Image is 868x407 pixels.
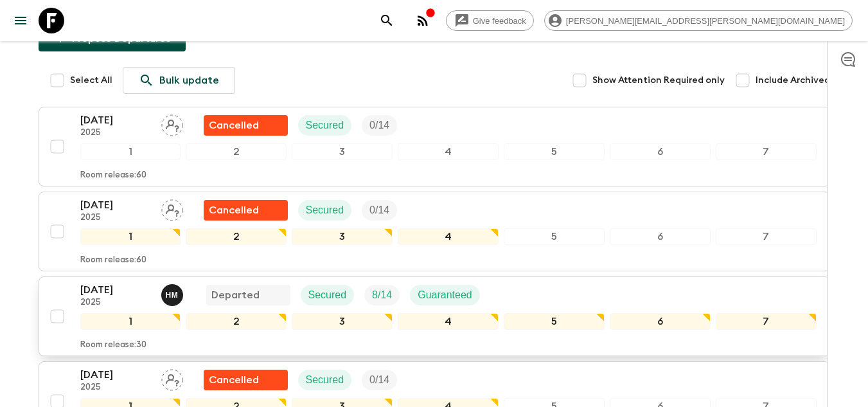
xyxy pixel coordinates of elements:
span: Assign pack leader [161,203,183,213]
p: Room release: 30 [80,340,146,350]
p: Guaranteed [418,287,472,303]
div: Flash Pack cancellation [204,115,288,136]
div: Secured [298,370,352,390]
p: [DATE] [80,113,151,128]
div: 4 [398,313,499,330]
span: Give feedback [466,16,533,26]
p: 0 / 14 [369,118,389,133]
p: Secured [306,372,344,388]
p: 2025 [80,213,151,223]
p: [DATE] [80,367,151,383]
div: 3 [292,143,393,160]
div: Trip Fill [362,200,397,221]
button: search adventures [374,8,400,33]
div: 1 [80,313,181,330]
p: 2025 [80,383,151,393]
span: Include Archived [756,74,830,87]
div: 2 [186,143,287,160]
span: Assign pack leader [161,118,183,129]
div: 2 [186,313,287,330]
a: Bulk update [123,67,235,94]
div: Flash Pack cancellation [204,200,288,221]
button: menu [8,8,33,33]
p: 0 / 14 [369,372,389,388]
p: Secured [306,203,344,218]
button: [DATE]2025Assign pack leaderFlash Pack cancellationSecuredTrip Fill1234567Room release:60 [39,107,830,186]
div: 1 [80,228,181,245]
button: [DATE]2025Assign pack leaderFlash Pack cancellationSecuredTrip Fill1234567Room release:60 [39,192,830,271]
div: 4 [398,228,499,245]
span: Assign pack leader [161,373,183,383]
span: Select All [70,74,112,87]
div: 7 [716,228,817,245]
div: Secured [298,115,352,136]
div: Secured [298,200,352,221]
p: Room release: 60 [80,255,146,266]
div: 3 [292,228,393,245]
p: [DATE] [80,282,151,298]
button: [DATE]2025Hob MedinaDepartedSecuredTrip FillGuaranteed1234567Room release:30 [39,276,830,356]
div: 6 [610,228,711,245]
p: Secured [308,287,347,303]
div: 1 [80,143,181,160]
p: Room release: 60 [80,170,146,181]
div: 7 [716,143,817,160]
p: 2025 [80,298,151,308]
p: Departed [211,287,260,303]
div: [PERSON_NAME][EMAIL_ADDRESS][PERSON_NAME][DOMAIN_NAME] [544,10,853,31]
div: 5 [504,313,605,330]
div: Secured [301,285,355,305]
span: Show Attention Required only [592,74,725,87]
div: 7 [716,313,817,330]
div: Trip Fill [362,370,397,390]
p: 2025 [80,128,151,138]
div: Flash Pack cancellation [204,370,288,390]
span: Hob Medina [161,288,186,298]
span: [PERSON_NAME][EMAIL_ADDRESS][PERSON_NAME][DOMAIN_NAME] [559,16,852,26]
div: Trip Fill [364,285,400,305]
div: 3 [292,313,393,330]
div: 2 [186,228,287,245]
div: Trip Fill [362,115,397,136]
p: Cancelled [209,203,259,218]
p: [DATE] [80,197,151,213]
div: 6 [610,143,711,160]
a: Give feedback [446,10,534,31]
div: 6 [610,313,711,330]
p: Cancelled [209,118,259,133]
p: 8 / 14 [372,287,392,303]
p: Cancelled [209,372,259,388]
p: Bulk update [159,73,219,88]
p: Secured [306,118,344,133]
div: 5 [504,228,605,245]
p: 0 / 14 [369,203,389,218]
div: 5 [504,143,605,160]
div: 4 [398,143,499,160]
